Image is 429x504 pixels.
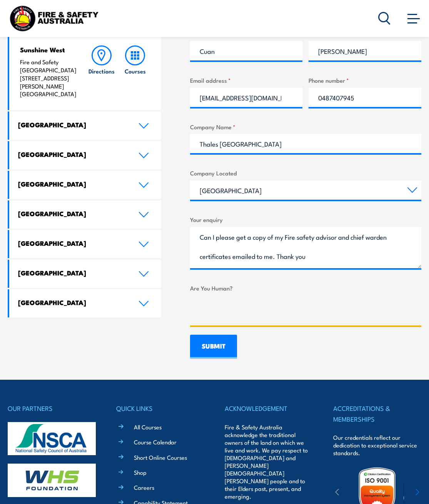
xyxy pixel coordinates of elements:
[190,215,421,224] label: Your enquiry
[119,45,152,98] a: Courses
[20,58,81,98] p: Fire and Safety [GEOGRAPHIC_DATA] [STREET_ADDRESS][PERSON_NAME] [GEOGRAPHIC_DATA]
[9,200,161,229] a: [GEOGRAPHIC_DATA]
[9,141,161,169] a: [GEOGRAPHIC_DATA]
[18,180,127,188] h4: [GEOGRAPHIC_DATA]
[18,269,127,277] h4: [GEOGRAPHIC_DATA]
[309,76,421,85] label: Phone number
[18,298,127,307] h4: [GEOGRAPHIC_DATA]
[20,45,81,54] h4: Sunshine West
[333,434,421,457] p: Our credentials reflect our dedication to exceptional service standards.
[8,464,96,497] img: whs-logo-footer
[333,403,421,424] h4: ACCREDITATIONS & MEMBERSHIPS
[85,45,119,98] a: Directions
[190,169,421,177] label: Company Located
[134,438,177,446] a: Course Calendar
[225,403,313,414] h4: ACKNOWLEDGEMENT
[190,335,237,359] input: SUBMIT
[8,422,96,455] img: nsca-logo-footer
[9,230,161,258] a: [GEOGRAPHIC_DATA]
[125,67,146,75] h6: Courses
[88,67,115,75] h6: Directions
[190,122,421,131] label: Company Name
[134,468,147,476] a: Shop
[190,295,307,325] iframe: reCAPTCHA
[116,403,204,414] h4: QUICK LINKS
[9,112,161,140] a: [GEOGRAPHIC_DATA]
[9,260,161,288] a: [GEOGRAPHIC_DATA]
[18,120,127,129] h4: [GEOGRAPHIC_DATA]
[18,209,127,218] h4: [GEOGRAPHIC_DATA]
[9,289,161,317] a: [GEOGRAPHIC_DATA]
[18,239,127,247] h4: [GEOGRAPHIC_DATA]
[190,76,303,85] label: Email address
[134,453,187,461] a: Short Online Courses
[9,171,161,199] a: [GEOGRAPHIC_DATA]
[190,284,421,292] label: Are You Human?
[18,150,127,159] h4: [GEOGRAPHIC_DATA]
[134,423,162,431] a: All Courses
[8,403,96,414] h4: OUR PARTNERS
[134,483,154,491] a: Careers
[225,423,313,500] p: Fire & Safety Australia acknowledge the traditional owners of the land on which we live and work....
